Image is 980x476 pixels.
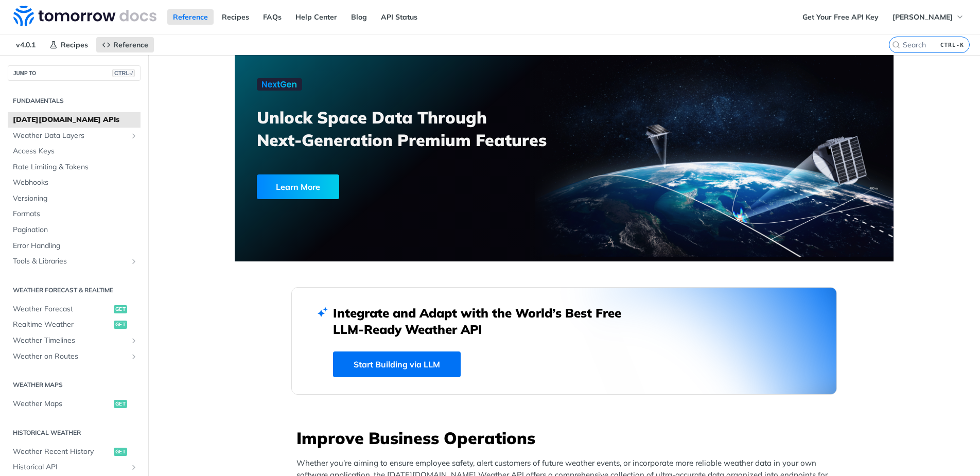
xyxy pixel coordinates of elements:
h3: Unlock Space Data Through Next-Generation Premium Features [257,106,575,151]
span: Weather on Routes [13,351,127,362]
a: Get Your Free API Key [797,9,884,25]
span: Formats [13,209,138,219]
a: Learn More [257,174,512,199]
svg: Search [892,41,900,49]
h2: Weather Maps [8,380,141,390]
span: Recipes [61,40,88,49]
a: Pagination [8,222,141,238]
span: get [114,321,127,329]
a: Weather on RoutesShow subpages for Weather on Routes [8,349,141,364]
a: Recipes [216,9,255,25]
button: Show subpages for Historical API [130,463,138,471]
button: Show subpages for Weather Data Layers [130,132,138,140]
h2: Weather Forecast & realtime [8,286,141,295]
button: [PERSON_NAME] [887,9,970,25]
img: Tomorrow.io Weather API Docs [13,6,156,26]
span: [PERSON_NAME] [892,12,953,22]
a: Help Center [290,9,343,25]
span: Historical API [13,462,127,472]
span: Reference [113,40,148,49]
a: Weather Forecastget [8,302,141,317]
a: Webhooks [8,175,141,190]
a: Historical APIShow subpages for Historical API [8,460,141,475]
span: Webhooks [13,178,138,188]
a: Weather TimelinesShow subpages for Weather Timelines [8,333,141,348]
a: Reference [96,37,154,52]
button: Show subpages for Tools & Libraries [130,257,138,266]
div: Learn More [257,174,339,199]
a: Recipes [44,37,94,52]
a: Weather Recent Historyget [8,444,141,460]
span: Weather Timelines [13,336,127,346]
a: [DATE][DOMAIN_NAME] APIs [8,112,141,128]
img: NextGen [257,78,302,91]
a: Tools & LibrariesShow subpages for Tools & Libraries [8,254,141,269]
span: Weather Maps [13,399,111,409]
span: get [114,400,127,408]
a: Reference [167,9,214,25]
h2: Integrate and Adapt with the World’s Best Free LLM-Ready Weather API [333,305,637,338]
span: Tools & Libraries [13,256,127,267]
span: v4.0.1 [10,37,41,52]
button: Show subpages for Weather Timelines [130,337,138,345]
a: Weather Mapsget [8,396,141,412]
span: Rate Limiting & Tokens [13,162,138,172]
kbd: CTRL-K [938,40,967,50]
span: Realtime Weather [13,320,111,330]
a: Versioning [8,191,141,206]
h2: Historical Weather [8,428,141,437]
a: Realtime Weatherget [8,317,141,332]
a: Start Building via LLM [333,351,461,377]
span: Weather Data Layers [13,131,127,141]
span: [DATE][DOMAIN_NAME] APIs [13,115,138,125]
span: CTRL-/ [112,69,135,77]
span: Error Handling [13,241,138,251]
span: Pagination [13,225,138,235]
a: API Status [375,9,423,25]
span: get [114,448,127,456]
a: Rate Limiting & Tokens [8,160,141,175]
a: Blog [345,9,373,25]
span: Versioning [13,193,138,204]
button: Show subpages for Weather on Routes [130,352,138,361]
span: Weather Forecast [13,304,111,314]
a: Formats [8,206,141,222]
a: FAQs [257,9,287,25]
span: Weather Recent History [13,447,111,457]
a: Error Handling [8,238,141,254]
h3: Improve Business Operations [296,427,837,449]
span: get [114,305,127,313]
span: Access Keys [13,146,138,156]
button: JUMP TOCTRL-/ [8,65,141,81]
a: Weather Data LayersShow subpages for Weather Data Layers [8,128,141,144]
h2: Fundamentals [8,96,141,105]
a: Access Keys [8,144,141,159]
